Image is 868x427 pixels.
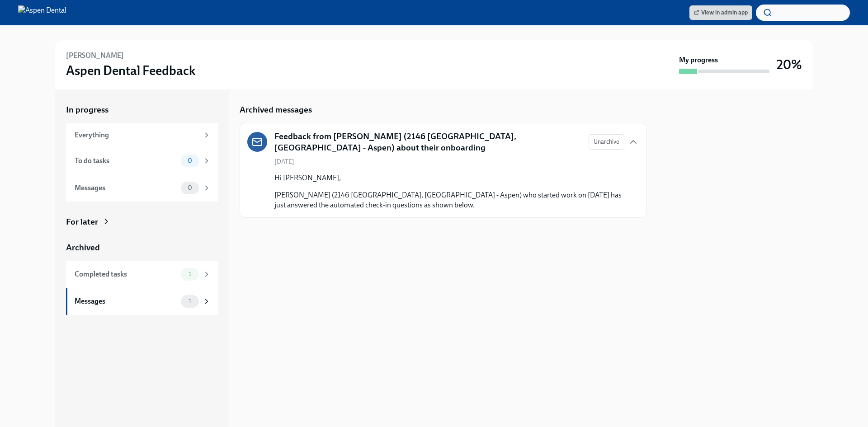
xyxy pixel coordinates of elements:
[66,147,218,174] a: To do tasks0
[75,156,177,166] div: To do tasks
[75,130,199,140] div: Everything
[75,296,177,306] div: Messages
[75,183,177,193] div: Messages
[66,261,218,288] a: Completed tasks1
[66,123,218,147] a: Everything
[182,157,198,164] span: 0
[274,190,624,210] p: [PERSON_NAME] (2146 [GEOGRAPHIC_DATA], [GEOGRAPHIC_DATA] - Aspen) who started work on [DATE] has ...
[274,173,624,183] p: Hi [PERSON_NAME],
[274,157,294,166] span: [DATE]
[66,51,124,61] h6: [PERSON_NAME]
[66,104,218,116] a: In progress
[66,216,98,228] div: For later
[274,131,581,154] h5: Feedback from [PERSON_NAME] (2146 [GEOGRAPHIC_DATA], [GEOGRAPHIC_DATA] - Aspen) about their onboa...
[183,271,197,277] span: 1
[18,5,66,20] img: Aspen Dental
[66,288,218,315] a: Messages1
[694,8,748,17] span: View in admin app
[75,269,177,279] div: Completed tasks
[589,134,624,150] button: Unarchive
[679,55,718,65] strong: My progress
[240,104,312,116] h5: Archived messages
[777,56,802,73] h3: 20%
[66,62,196,79] h3: Aspen Dental Feedback
[183,298,197,305] span: 1
[66,242,218,253] a: Archived
[594,137,619,146] span: Unarchive
[66,216,218,228] a: For later
[689,5,752,20] a: View in admin app
[66,174,218,202] a: Messages0
[182,184,198,191] span: 0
